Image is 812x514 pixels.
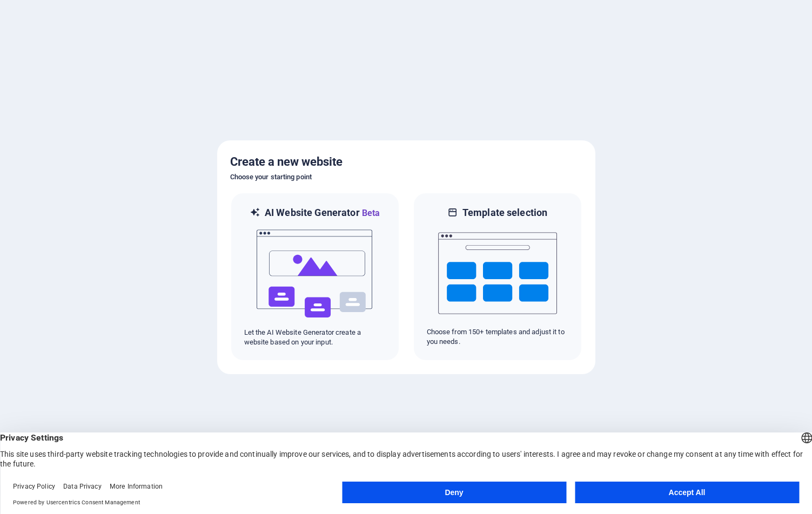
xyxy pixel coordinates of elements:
[462,206,547,219] h6: Template selection
[427,327,568,347] p: Choose from 150+ templates and adjust it to you needs.
[413,192,582,361] div: Template selectionChoose from 150+ templates and adjust it to you needs.
[244,328,386,347] p: Let the AI Website Generator create a website based on your input.
[265,206,380,220] h6: AI Website Generator
[230,171,582,184] h6: Choose your starting point
[230,153,582,171] h5: Create a new website
[230,192,400,361] div: AI Website GeneratorBetaaiLet the AI Website Generator create a website based on your input.
[256,220,374,328] img: ai
[360,208,380,218] span: Beta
